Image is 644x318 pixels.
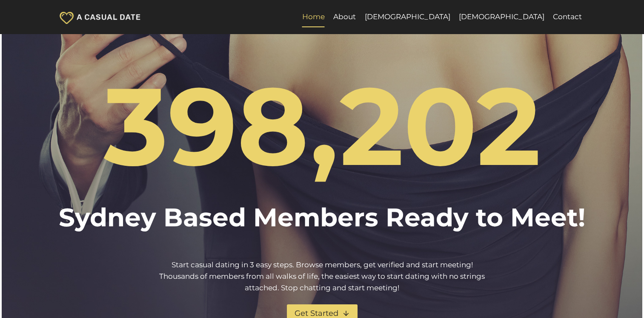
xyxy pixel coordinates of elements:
a: [DEMOGRAPHIC_DATA] [360,7,454,27]
p: Start casual dating in 3 easy steps. Browse members, get verified and start meeting! Thousands of... [152,259,492,294]
nav: Primary [298,7,587,27]
img: A Casual Date [58,9,143,25]
h2: Sydney Based Members Ready to Meet! [58,198,587,236]
a: Contact [549,7,586,27]
a: About [329,7,360,27]
h1: 398,202 [58,45,587,208]
a: Home [298,7,329,27]
a: [DEMOGRAPHIC_DATA] [455,7,549,27]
